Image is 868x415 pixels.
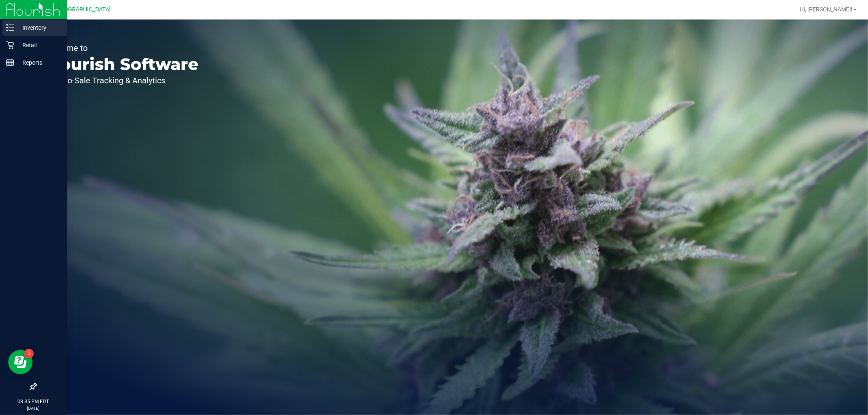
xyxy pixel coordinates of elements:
p: [DATE] [4,405,63,411]
p: Welcome to [44,44,199,52]
p: Reports [14,58,63,67]
inline-svg: Reports [6,59,14,67]
p: 08:35 PM EDT [4,398,63,405]
inline-svg: Retail [6,41,14,49]
span: [GEOGRAPHIC_DATA] [55,6,111,13]
p: Flourish Software [44,56,199,72]
p: Seed-to-Sale Tracking & Analytics [44,76,199,85]
inline-svg: Inventory [6,24,14,32]
p: Retail [14,40,63,50]
span: Hi, [PERSON_NAME]! [800,6,853,13]
p: Inventory [14,23,63,33]
iframe: Resource center [8,350,33,374]
iframe: Resource center unread badge [24,349,34,359]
